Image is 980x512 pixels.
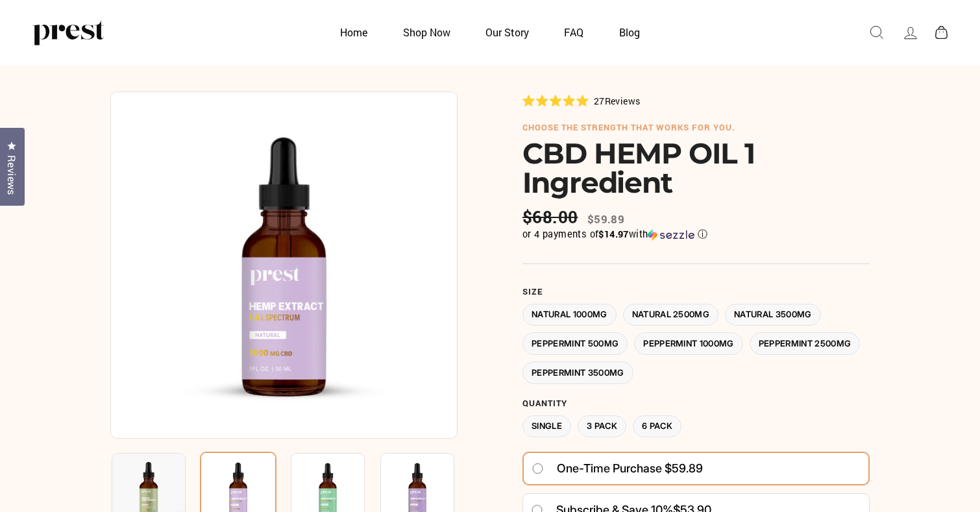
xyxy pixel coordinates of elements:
[522,287,870,297] label: Size
[522,228,870,241] div: or 4 payments of$14.97withSezzle Click to learn more about Sezzle
[522,123,870,133] h6: choose the strength that works for you.
[548,19,600,45] a: FAQ
[633,415,681,438] label: 6 Pack
[522,304,617,326] label: Natural 1000MG
[324,19,384,45] a: Home
[387,19,467,45] a: Shop Now
[532,463,544,474] input: One-time purchase $59.89
[594,95,605,107] span: 27
[522,398,870,409] label: Quantity
[469,19,545,45] a: Our Story
[110,91,458,439] img: CBD HEMP OIL 1 Ingredient
[3,155,20,195] span: Reviews
[522,93,640,108] div: 27Reviews
[324,19,656,45] ul: Primary
[648,229,694,241] img: Sezzle
[522,361,633,384] label: Peppermint 3500MG
[522,228,870,241] div: or 4 payments of with
[907,421,980,512] iframe: Tidio Chat
[557,457,703,480] span: One-time purchase $59.89
[634,332,743,355] label: Peppermint 1000MG
[598,228,628,240] span: $14.97
[522,139,870,197] h1: CBD HEMP OIL 1 Ingredient
[578,415,626,438] label: 3 Pack
[605,95,641,107] span: Reviews
[522,415,571,438] label: Single
[603,19,656,45] a: Blog
[623,304,719,326] label: Natural 2500MG
[587,212,624,226] span: $59.89
[32,19,104,45] img: PREST ORGANICS
[750,332,861,355] label: Peppermint 2500MG
[725,304,821,326] label: Natural 3500MG
[522,207,581,227] span: $68.00
[522,332,628,355] label: Peppermint 500MG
